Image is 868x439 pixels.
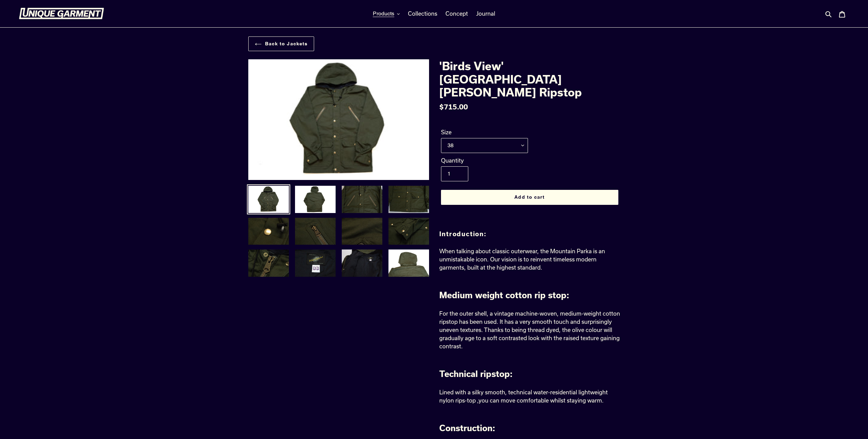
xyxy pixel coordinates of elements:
[445,10,468,17] span: Concept
[294,217,336,246] img: Load image into Gallery viewer, &#39;Birds View&#39; Mountain Parka Olive Cotton Ripstop
[441,190,618,205] button: Add to cart
[388,249,430,277] img: Load image into Gallery viewer, &#39;Birds View&#39; Mountain Parka Olive Cotton Ripstop
[439,248,605,271] span: When talking about classic outerwear, the Mountain Parka is an unmistakable icon. Our vision is t...
[294,249,336,277] img: Load image into Gallery viewer, &#39;Birds View&#39; Mountain Parka Olive Cotton Ripstop
[476,10,495,17] span: Journal
[441,156,528,165] label: Quantity
[341,217,383,246] img: Load image into Gallery viewer, &#39;Birds View&#39; Mountain Parka Olive Cotton Ripstop
[439,290,569,300] span: Medium weight cotton rip stop:
[19,8,104,19] img: Unique Garment
[248,59,429,180] img: 'Birds View' Mountain Parka Olive Cotton Ripstop
[441,128,528,136] label: Size
[514,194,544,200] span: Add to cart
[248,217,290,246] img: Load image into Gallery viewer, &#39;Birds View&#39; Mountain Parka Olive Cotton Ripstop
[388,185,430,214] img: Load image into Gallery viewer, &#39;Birds View&#39; Mountain Parka Olive Cotton Ripstop
[341,185,383,214] img: Load image into Gallery viewer, &#39;Birds View&#39; Mountain Parka Olive Cotton Ripstop
[442,9,471,19] a: Concept
[439,59,620,99] h1: 'Birds View' [GEOGRAPHIC_DATA] [PERSON_NAME] Ripstop
[248,36,314,51] a: Back to Jackets
[439,369,513,379] span: Technical ripstop:
[439,230,620,238] h2: Introduction:
[439,389,608,404] span: Lined with a silky smooth, technical water-residential lightweight nylon rips-top ,you can move c...
[473,9,499,19] a: Journal
[294,185,336,214] img: Load image into Gallery viewer, &#39;Birds View&#39; Mountain Parka Olive Cotton Ripstop
[439,423,495,433] span: Construction:
[248,185,290,214] img: Load image into Gallery viewer, &#39;Birds View&#39; Mountain Parka Olive Cotton Ripstop
[408,10,437,17] span: Collections
[373,10,394,17] span: Products
[248,249,290,277] img: Load image into Gallery viewer, &#39;Birds View&#39; Mountain Parka Olive Cotton Ripstop
[439,310,620,349] span: For the outer shell, a vintage machine-woven, medium-weight cotton ripstop has been used. It has ...
[388,217,430,246] img: Load image into Gallery viewer, &#39;Birds View&#39; Mountain Parka Olive Cotton Ripstop
[404,9,441,19] a: Collections
[369,9,403,19] button: Products
[341,249,383,277] img: Load image into Gallery viewer, &#39;Birds View&#39; Mountain Parka Olive Cotton Ripstop
[439,103,468,111] span: $715.00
